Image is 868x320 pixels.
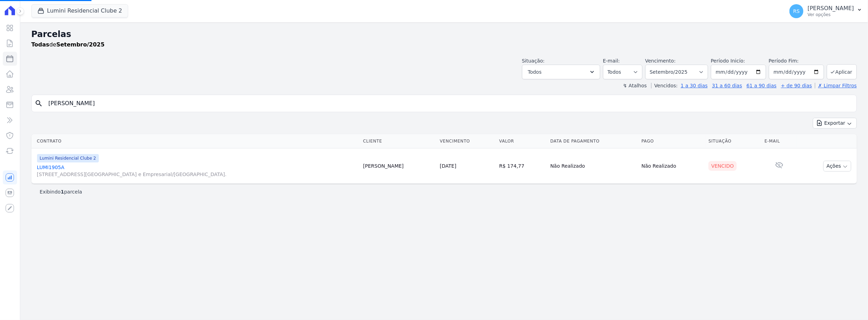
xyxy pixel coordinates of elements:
[37,154,99,162] span: Lumini Residencial Clube 2
[496,148,547,184] td: R$ 174,77
[603,58,620,64] label: E-mail:
[793,9,800,14] span: RS
[61,189,64,195] b: 1
[31,41,50,48] strong: Todas
[815,83,857,88] a: ✗ Limpar Filtros
[645,58,676,64] label: Vencimento:
[522,58,545,64] label: Situação:
[360,148,437,184] td: [PERSON_NAME]
[40,188,82,195] p: Exibindo parcela
[35,99,43,108] i: search
[639,134,706,148] th: Pago
[360,134,437,148] th: Cliente
[712,83,742,88] a: 31 a 60 dias
[784,1,868,21] button: RS [PERSON_NAME] Ver opções
[808,5,854,12] p: [PERSON_NAME]
[762,134,797,148] th: E-mail
[528,68,542,76] span: Todos
[522,65,600,79] button: Todos
[44,96,854,110] input: Buscar por nome do lote ou do cliente
[31,4,128,17] button: Lumini Residencial Clube 2
[37,164,358,178] a: LUMI1905A[STREET_ADDRESS][GEOGRAPHIC_DATA] e Empresarial/[GEOGRAPHIC_DATA].
[823,161,851,172] button: Ações
[623,83,647,88] label: ↯ Atalhos
[31,134,360,148] th: Contrato
[769,57,824,65] label: Período Fim:
[37,171,358,178] span: [STREET_ADDRESS][GEOGRAPHIC_DATA] e Empresarial/[GEOGRAPHIC_DATA].
[651,83,678,88] label: Vencidos:
[547,134,639,148] th: Data de Pagamento
[706,134,762,148] th: Situação
[547,148,639,184] td: Não Realizado
[496,134,547,148] th: Valor
[813,118,857,129] button: Exportar
[827,64,857,79] button: Aplicar
[711,58,745,64] label: Período Inicío:
[781,83,812,88] a: + de 90 dias
[746,83,777,88] a: 61 a 90 dias
[437,134,496,148] th: Vencimento
[708,161,737,171] div: Vencido
[808,12,854,17] p: Ver opções
[31,28,857,41] h2: Parcelas
[681,83,708,88] a: 1 a 30 dias
[31,41,105,49] p: de
[440,163,456,169] a: [DATE]
[639,148,706,184] td: Não Realizado
[56,41,104,48] strong: Setembro/2025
